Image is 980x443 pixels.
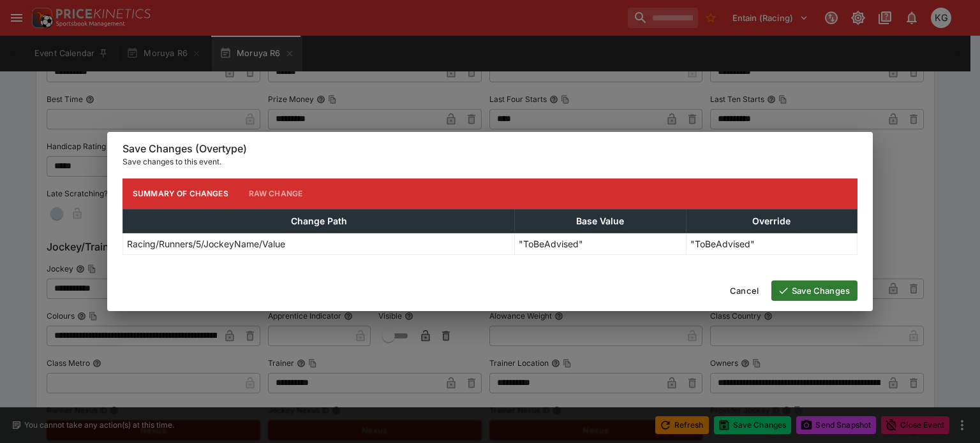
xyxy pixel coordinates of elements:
button: Save Changes [771,280,857,301]
th: Base Value [515,209,686,233]
button: Raw Change [239,178,313,209]
p: Racing/Runners/5/JockeyName/Value [127,237,285,251]
button: Cancel [722,280,766,301]
td: "ToBeAdvised" [515,233,686,254]
button: Summary of Changes [122,178,239,209]
p: Save changes to this event. [122,156,857,168]
th: Change Path [123,209,515,233]
th: Override [686,209,857,233]
h6: Save Changes (Overtype) [122,142,857,156]
td: "ToBeAdvised" [686,233,857,254]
